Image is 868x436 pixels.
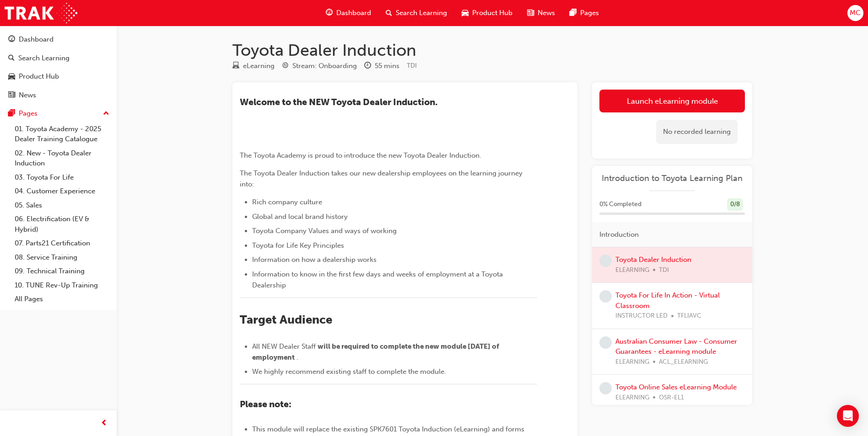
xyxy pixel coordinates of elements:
[292,61,357,71] div: Stream: Onboarding
[11,264,113,278] a: 09. Technical Training
[562,4,606,22] a: pages-iconPages
[243,61,275,71] div: eLearning
[11,122,113,146] a: 01. Toyota Academy - 2025 Dealer Training Catalogue
[454,4,520,22] a: car-iconProduct Hub
[659,357,708,367] span: ACL_ELEARNING
[656,120,738,144] div: No recorded learning
[538,8,555,18] span: News
[527,7,534,19] span: news-icon
[252,342,316,351] span: All NEW Dealer Staff
[599,255,612,267] span: learningRecordVerb_NONE-icon
[599,229,639,240] span: Introduction
[4,68,113,85] a: Product Hub
[326,7,333,19] span: guage-icon
[252,227,397,235] span: Toyota Company Values and ways of working
[252,342,501,362] span: will be required to complete the new module [DATE] of employment
[4,105,113,122] button: Pages
[252,213,348,221] span: Global and local brand history
[375,61,399,71] div: 55 mins
[282,60,357,72] div: Stream
[580,8,599,18] span: Pages
[11,184,113,198] a: 04. Customer Experience
[615,357,649,367] span: ELEARNING
[378,4,454,22] a: search-iconSearch Learning
[240,169,524,188] span: The Toyota Dealer Induction takes our new dealership employees on the learning journey into:
[472,8,512,18] span: Product Hub
[11,250,113,265] a: 08. Service Training
[252,367,446,376] span: We highly recommend existing staff to complete the module.
[103,108,109,120] span: up-icon
[318,4,378,22] a: guage-iconDashboard
[4,31,113,48] a: Dashboard
[252,241,344,250] span: Toyota for Life Key Principles
[727,198,743,211] div: 0 / 8
[396,8,447,18] span: Search Learning
[615,337,737,356] a: Australian Consumer Law - Consumer Guarantees - eLearning module
[282,62,289,70] span: target-icon
[11,170,113,185] a: 03. Toyota For Life
[599,290,612,303] span: learningRecordVerb_NONE-icon
[11,278,113,292] a: 10. TUNE Rev-Up Training
[240,399,291,409] span: Please note:
[19,71,59,82] div: Product Hub
[4,29,113,105] button: DashboardSearch LearningProduct HubNews
[8,91,15,100] span: news-icon
[364,62,371,70] span: clock-icon
[101,418,108,429] span: prev-icon
[847,5,863,21] button: MC
[19,90,36,101] div: News
[5,3,77,23] img: Trak
[8,110,15,118] span: pages-icon
[4,87,113,104] a: News
[8,36,15,44] span: guage-icon
[336,8,371,18] span: Dashboard
[232,40,752,60] h1: Toyota Dealer Induction
[8,73,15,81] span: car-icon
[4,50,113,67] a: Search Learning
[232,60,275,72] div: Type
[599,336,612,349] span: learningRecordVerb_NONE-icon
[11,146,113,170] a: 02. New - Toyota Dealer Induction
[18,53,70,64] div: Search Learning
[252,270,505,289] span: Information to know in the first few days and weeks of employment at a Toyota Dealership
[570,7,577,19] span: pages-icon
[462,7,469,19] span: car-icon
[297,353,298,362] span: .
[11,212,113,236] a: 06. Electrification (EV & Hybrid)
[659,393,684,403] span: OSR-EL1
[11,292,113,306] a: All Pages
[677,311,701,321] span: TFLIAVC
[252,255,377,264] span: Information on how a dealership works
[364,60,399,72] div: Duration
[240,313,332,327] span: Target Audience
[599,382,612,394] span: learningRecordVerb_NONE-icon
[615,393,649,403] span: ELEARNING
[252,198,322,206] span: Rich company culture
[599,199,642,210] span: 0 % Completed
[520,4,562,22] a: news-iconNews
[599,90,745,112] a: Launch eLearning module
[599,173,745,184] a: Introduction to Toyota Learning Plan
[232,62,239,70] span: learningResourceType_ELEARNING-icon
[837,405,859,427] div: Open Intercom Messenger
[615,383,737,391] a: Toyota Online Sales eLearning Module
[11,198,113,213] a: 05. Sales
[407,62,417,69] span: Learning resource code
[615,311,668,321] span: INSTRUCTOR LED
[615,291,720,310] a: Toyota For Life In Action - Virtual Classroom
[8,54,15,63] span: search-icon
[240,97,437,107] span: ​Welcome to the NEW Toyota Dealer Induction.
[19,108,38,119] div: Pages
[11,236,113,250] a: 07. Parts21 Certification
[386,7,392,19] span: search-icon
[850,8,861,18] span: MC
[19,34,54,45] div: Dashboard
[240,151,481,160] span: The Toyota Academy is proud to introduce the new Toyota Dealer Induction.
